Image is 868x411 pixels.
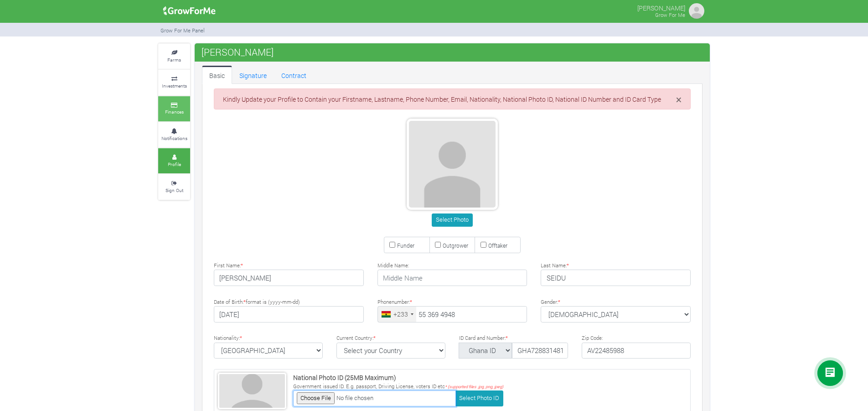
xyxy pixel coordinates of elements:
input: Last Name [541,270,691,286]
label: Last Name: [541,262,569,270]
a: Finances [158,96,190,121]
p: [PERSON_NAME] [637,2,685,13]
small: Grow For Me [655,11,685,18]
label: Phonenumber: [377,298,412,306]
a: Farms [158,44,190,69]
div: +233 [393,309,408,319]
i: * (supported files .jpg, png, jpeg) [445,384,503,389]
span: [PERSON_NAME] [199,43,276,61]
span: × [676,93,682,106]
label: Current Country: [336,334,376,342]
a: Signature [232,66,274,84]
label: Zip Code: [582,334,603,342]
small: Sign Out [165,187,183,193]
label: ID Card and Number: [459,334,508,342]
a: Profile [158,148,190,173]
small: Funder [397,242,414,249]
input: Type Date of Birth (YYYY-MM-DD) [214,306,364,323]
small: Notifications [161,135,187,141]
label: Middle Name: [377,262,409,270]
a: Notifications [158,122,190,147]
small: Finances [165,109,184,115]
input: ID Number [512,343,568,359]
input: Outgrower [435,242,441,248]
img: growforme image [160,2,219,20]
p: Government issued ID. E.g. passport, Driving License, voters ID etc [293,383,503,390]
button: Select Photo ID [455,390,503,406]
input: Phone Number [377,306,527,323]
label: Date of Birth: format is (yyyy-mm-dd) [214,298,300,306]
a: Sign Out [158,174,190,199]
input: Funder [389,242,395,248]
small: Grow For Me Panel [160,27,205,34]
input: First Name [214,270,364,286]
input: Middle Name [377,270,527,286]
a: Basic [202,66,232,84]
div: Kindly Update your Profile to Contain your Firstname, Lastname, Phone Number, Email, Nationality,... [214,88,691,109]
input: Offtaker [480,242,486,248]
small: Profile [168,161,181,167]
label: Nationality: [214,334,242,342]
small: Outgrower [443,242,468,249]
img: growforme image [687,2,706,20]
input: Zip Code [582,343,691,359]
a: Contract [274,66,314,84]
button: Select Photo [432,213,472,227]
a: Investments [158,70,190,95]
strong: National Photo ID (25MB Maximum) [293,373,396,382]
label: First Name: [214,262,243,270]
small: Offtaker [488,242,507,249]
div: Ghana (Gaana): +233 [378,307,416,322]
small: Farms [167,57,181,63]
label: Gender: [541,298,560,306]
button: Close [676,94,682,105]
small: Investments [162,83,187,89]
